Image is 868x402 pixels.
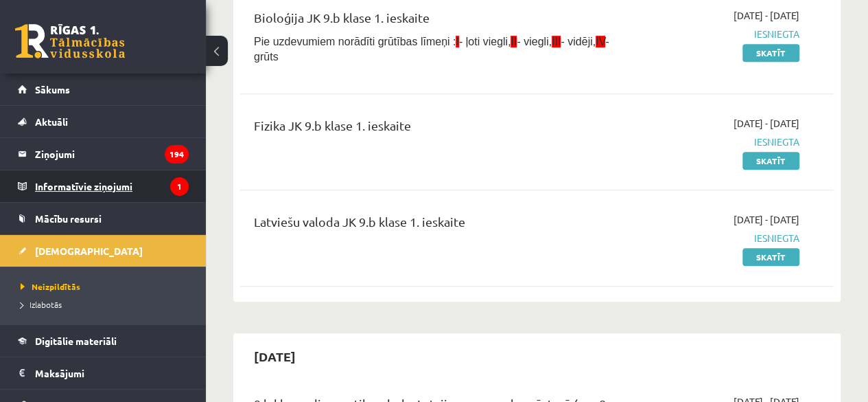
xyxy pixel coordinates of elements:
span: IV [596,36,605,47]
span: Izlabotās [21,299,62,310]
div: Latviešu valoda JK 9.b klase 1. ieskaite [254,212,611,238]
span: Neizpildītās [21,281,80,292]
a: Skatīt [742,248,799,266]
legend: Maksājumi [35,357,189,389]
a: Skatīt [742,152,799,170]
span: [DATE] - [DATE] [734,116,799,131]
span: [DEMOGRAPHIC_DATA] [35,245,143,257]
span: [DATE] - [DATE] [734,8,799,23]
legend: Ziņojumi [35,138,189,170]
a: Skatīt [742,44,799,62]
a: [DEMOGRAPHIC_DATA] [18,235,189,267]
i: 1 [170,177,189,196]
span: Digitālie materiāli [35,335,117,347]
span: I [456,36,458,47]
span: Sākums [35,83,70,96]
span: Iesniegta [631,231,799,245]
a: Izlabotās [21,298,192,311]
div: Bioloģija JK 9.b klase 1. ieskaite [254,8,611,34]
div: Fizika JK 9.b klase 1. ieskaite [254,116,611,142]
a: Mācību resursi [18,203,189,234]
i: 194 [165,145,189,164]
a: Sākums [18,74,189,105]
a: Rīgas 1. Tālmācības vidusskola [15,24,125,58]
span: Iesniegta [631,135,799,149]
span: III [552,36,561,47]
h2: [DATE] [240,340,309,372]
span: II [511,36,517,47]
span: Aktuāli [35,115,68,128]
span: Pie uzdevumiem norādīti grūtības līmeņi : - ļoti viegli, - viegli, - vidēji, - grūts [254,36,609,63]
a: Neizpildītās [21,280,192,293]
a: Ziņojumi194 [18,138,189,170]
a: Digitālie materiāli [18,325,189,357]
span: Iesniegta [631,27,799,41]
a: Maksājumi [18,357,189,389]
legend: Informatīvie ziņojumi [35,170,189,202]
a: Aktuāli [18,106,189,137]
span: Mācību resursi [35,212,102,225]
a: Informatīvie ziņojumi1 [18,170,189,202]
span: [DATE] - [DATE] [734,212,799,227]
